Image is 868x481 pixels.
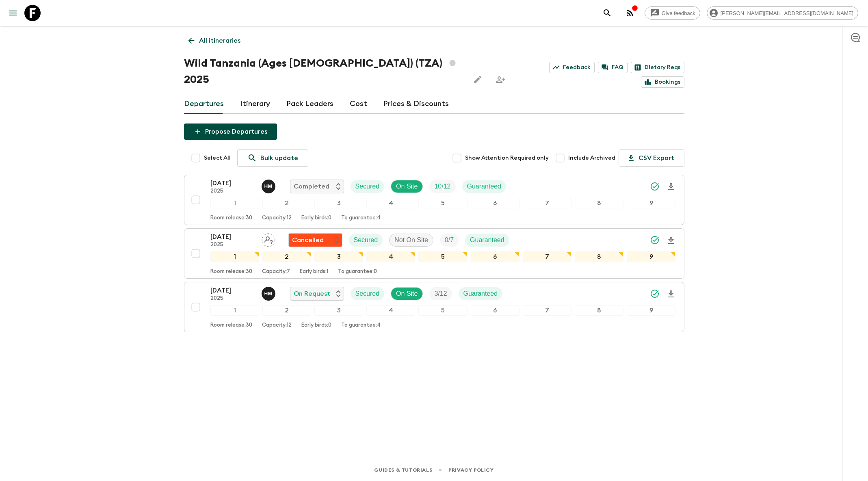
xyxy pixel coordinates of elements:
[666,236,676,245] svg: Download Onboarding
[351,287,385,300] div: Secured
[350,94,367,114] a: Cost
[467,182,502,191] p: Guaranteed
[394,235,428,245] p: Not On Site
[631,62,684,73] a: Dietary Reqs
[650,182,660,191] svg: Synced Successfully
[204,154,231,162] span: Select All
[666,289,676,299] svg: Download Onboarding
[418,198,467,208] div: 5
[210,232,255,242] p: [DATE]
[237,149,308,167] a: Bulk update
[650,235,660,245] svg: Synced Successfully
[210,269,252,275] p: Room release: 30
[354,235,378,245] p: Secured
[210,178,255,188] p: [DATE]
[286,94,333,114] a: Pack Leaders
[598,62,628,73] a: FAQ
[575,198,623,208] div: 8
[383,94,449,114] a: Prices & Discounts
[366,251,415,262] div: 4
[184,175,684,225] button: [DATE]2025Halfani MbashaCompletedSecuredOn SiteTrip FillGuaranteed123456789Room release:30Capacit...
[210,251,259,262] div: 1
[471,198,520,208] div: 6
[470,235,504,245] p: Guaranteed
[300,269,328,275] p: Early birds: 1
[314,198,363,208] div: 3
[301,322,331,329] p: Early birds: 0
[210,305,259,316] div: 1
[184,32,245,49] a: All itineraries
[716,10,858,16] span: [PERSON_NAME][EMAIL_ADDRESS][DOMAIN_NAME]
[568,154,615,162] span: Include Archived
[549,62,595,73] a: Feedback
[184,282,684,332] button: [DATE]2025Halfani MbashaOn RequestSecuredOn SiteTrip FillGuaranteed123456789Room release:30Capaci...
[627,251,675,262] div: 9
[448,466,494,474] a: Privacy Policy
[314,251,363,262] div: 3
[355,289,380,299] p: Secured
[262,269,290,275] p: Capacity: 7
[210,322,252,329] p: Room release: 30
[366,198,415,208] div: 4
[294,289,330,299] p: On Request
[391,287,423,300] div: On Site
[262,289,277,296] span: Halfani Mbasha
[341,215,381,221] p: To guarantee: 4
[666,182,676,192] svg: Download Onboarding
[418,305,467,316] div: 5
[396,289,418,299] p: On Site
[210,198,259,208] div: 1
[523,305,571,316] div: 7
[184,55,463,88] h1: Wild Tanzania (Ages [DEMOGRAPHIC_DATA]) (TZA) 2025
[619,149,684,167] button: CSV Export
[465,154,549,162] span: Show Attention Required only
[264,290,273,297] p: H M
[294,182,329,191] p: Completed
[210,215,252,221] p: Room release: 30
[418,251,467,262] div: 5
[440,234,459,247] div: Trip Fill
[288,233,342,247] div: Flash Pack cancellation
[262,236,275,242] span: Assign pack leader
[434,289,447,299] p: 3 / 12
[396,182,418,191] p: On Site
[650,289,660,299] svg: Synced Successfully
[351,180,385,193] div: Secured
[434,182,450,191] p: 10 / 12
[523,198,571,208] div: 7
[349,234,383,247] div: Secured
[260,153,298,163] p: Bulk update
[262,198,311,208] div: 2
[262,251,311,262] div: 2
[262,182,277,188] span: Halfani Mbasha
[391,180,423,193] div: On Site
[470,71,486,88] button: Edit this itinerary
[429,180,455,193] div: Trip Fill
[262,215,292,221] p: Capacity: 12
[210,242,255,248] p: 2025
[262,287,277,301] button: HM
[210,286,255,295] p: [DATE]
[492,71,509,88] span: Share this itinerary
[262,322,292,329] p: Capacity: 12
[210,295,255,302] p: 2025
[292,235,324,245] p: Cancelled
[314,305,363,316] div: 3
[471,305,520,316] div: 6
[341,322,381,329] p: To guarantee: 4
[575,251,623,262] div: 8
[445,235,454,245] p: 0 / 7
[355,182,380,191] p: Secured
[210,188,255,195] p: 2025
[262,305,311,316] div: 2
[301,215,331,221] p: Early birds: 0
[641,76,684,88] a: Bookings
[374,466,432,474] a: Guides & Tutorials
[338,269,377,275] p: To guarantee: 0
[429,287,452,300] div: Trip Fill
[575,305,623,316] div: 8
[627,198,675,208] div: 9
[240,94,270,114] a: Itinerary
[389,234,433,247] div: Not On Site
[707,6,858,19] div: [PERSON_NAME][EMAIL_ADDRESS][DOMAIN_NAME]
